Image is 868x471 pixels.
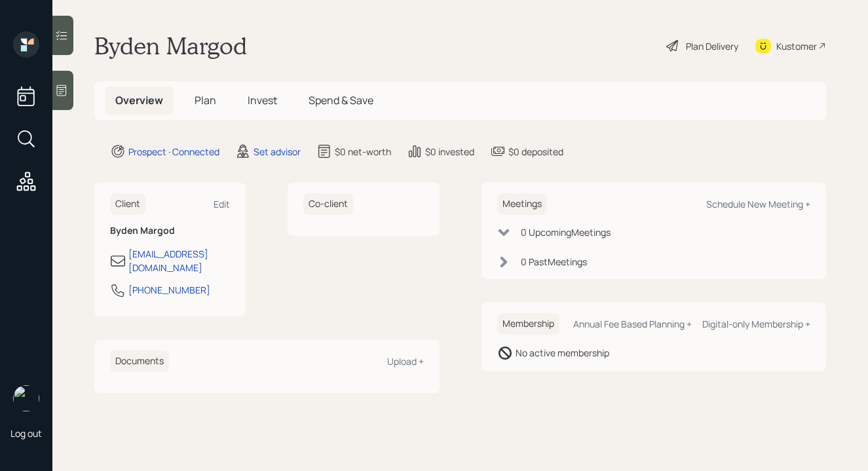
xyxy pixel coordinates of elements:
div: $0 invested [425,145,474,159]
div: 0 Upcoming Meeting s [521,225,611,239]
h6: Byden Margod [110,225,230,236]
h6: Client [110,193,145,215]
div: Prospect · Connected [128,145,219,159]
div: [EMAIL_ADDRESS][DOMAIN_NAME] [128,247,230,274]
div: Upload + [387,355,424,367]
img: aleksandra-headshot.png [13,385,39,411]
span: Spend & Save [309,93,373,107]
h6: Membership [497,313,559,335]
h6: Meetings [497,193,547,215]
div: Set advisor [254,145,301,159]
h1: Byden Margod [94,31,247,60]
div: No active membership [516,346,609,360]
h6: Documents [110,350,169,372]
span: Plan [195,93,216,107]
div: Schedule New Meeting + [706,198,810,210]
span: Overview [115,93,163,107]
div: Kustomer [776,39,817,53]
span: Invest [248,93,277,107]
div: Plan Delivery [686,39,738,53]
div: Annual Fee Based Planning + [573,318,692,330]
div: $0 net-worth [335,145,391,159]
div: Log out [10,427,42,440]
div: $0 deposited [508,145,563,159]
div: 0 Past Meeting s [521,255,587,269]
div: [PHONE_NUMBER] [128,283,210,297]
div: Digital-only Membership + [702,318,810,330]
h6: Co-client [303,193,353,215]
div: Edit [214,198,230,210]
